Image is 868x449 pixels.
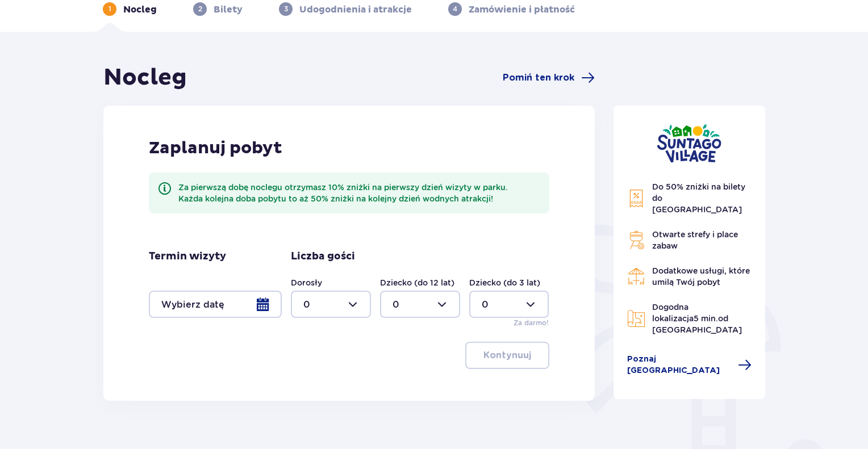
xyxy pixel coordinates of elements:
span: Otwarte strefy i place zabaw [652,230,738,250]
p: Termin wizyty [149,250,226,263]
span: Do 50% zniżki na bilety do [GEOGRAPHIC_DATA] [652,182,745,214]
p: 3 [284,4,288,14]
img: Restaurant Icon [627,267,645,286]
img: Map Icon [627,309,645,328]
button: Kontynuuj [465,342,549,369]
div: Za pierwszą dobę noclegu otrzymasz 10% zniżki na pierwszy dzień wizyty w parku. Każda kolejna dob... [178,182,540,204]
p: Udogodnienia i atrakcje [299,3,412,16]
p: Liczba gości [291,250,355,263]
p: Kontynuuj [483,349,531,362]
a: Poznaj [GEOGRAPHIC_DATA] [627,354,752,376]
img: Suntago Village [657,124,721,163]
img: Grill Icon [627,231,645,249]
span: 5 min. [694,314,718,323]
span: Dogodna lokalizacja od [GEOGRAPHIC_DATA] [652,303,742,334]
p: 4 [453,4,457,14]
p: 1 [108,4,111,14]
p: Zamówienie i płatność [469,3,575,16]
label: Dorosły [291,277,322,288]
span: Poznaj [GEOGRAPHIC_DATA] [627,354,732,376]
p: Za darmo! [514,318,549,328]
span: Dodatkowe usługi, które umilą Twój pobyt [652,266,750,287]
span: Pomiń ten krok [503,72,574,84]
label: Dziecko (do 3 lat) [469,277,540,288]
p: Nocleg [123,3,157,16]
p: 2 [198,4,202,14]
h1: Nocleg [103,64,187,92]
p: Bilety [214,3,243,16]
label: Dziecko (do 12 lat) [380,277,454,288]
a: Pomiń ten krok [503,71,595,85]
img: Discount Icon [627,189,645,208]
p: Zaplanuj pobyt [149,137,282,159]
